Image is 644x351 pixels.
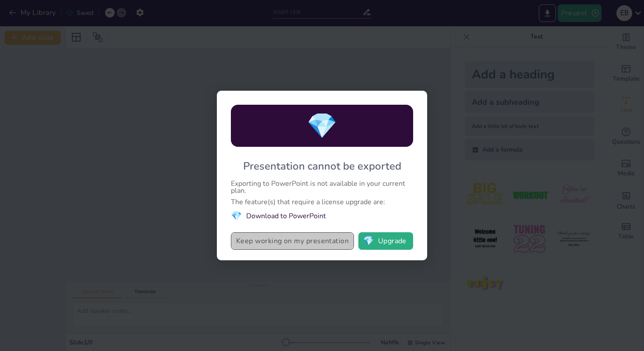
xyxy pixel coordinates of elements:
span: diamond [231,210,242,222]
span: diamond [363,237,374,245]
button: Keep working on my presentation [231,232,354,250]
div: Exporting to PowerPoint is not available in your current plan. [231,180,413,194]
div: Presentation cannot be exported [243,159,401,173]
li: Download to PowerPoint [231,210,413,222]
button: diamondUpgrade [358,232,413,250]
div: The feature(s) that require a license upgrade are: [231,199,413,206]
span: diamond [307,109,337,143]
